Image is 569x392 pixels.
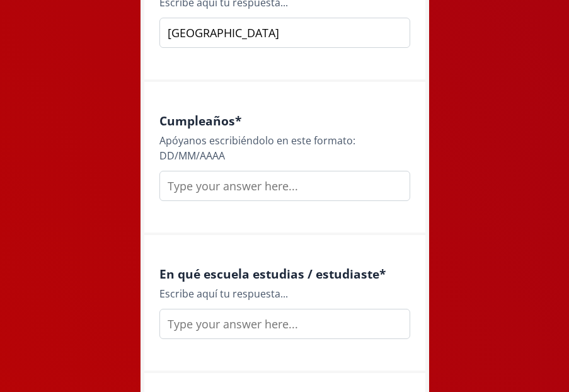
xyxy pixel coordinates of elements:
[159,18,410,48] input: Type your answer here...
[159,113,410,128] h4: Cumpleaños *
[159,309,410,339] input: Type your answer here...
[159,171,410,201] input: Type your answer here...
[159,286,410,301] div: Escribe aquí tu respuesta...
[159,133,410,163] div: Apóyanos escribiéndolo en este formato: DD/MM/AAAA
[159,267,410,281] h4: En qué escuela estudias / estudiaste *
